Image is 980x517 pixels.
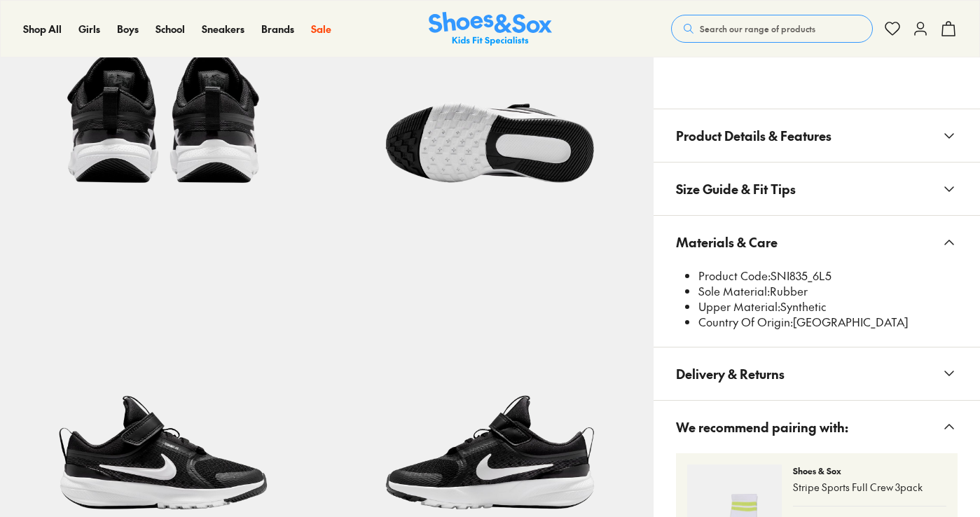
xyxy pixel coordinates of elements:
[698,268,771,283] span: Product Code:
[654,163,980,215] button: Size Guide & Fit Tips
[698,315,958,330] li: [GEOGRAPHIC_DATA]
[429,12,552,46] img: SNS_Logo_Responsive.svg
[676,221,778,263] span: Materials & Care
[698,268,958,284] li: SNI835_6L5
[23,22,62,36] span: Shop All
[654,109,980,162] button: Product Details & Features
[429,12,552,46] a: Shoes & Sox
[654,347,980,400] button: Delivery & Returns
[202,22,244,36] span: Sneakers
[676,406,848,448] span: We recommend pairing with:
[698,314,793,329] span: Country Of Origin:
[202,22,244,36] a: Sneakers
[311,22,331,36] a: Sale
[700,22,815,35] span: Search our range of products
[78,22,100,36] span: Girls
[117,22,139,36] a: Boys
[261,22,294,36] a: Brands
[698,283,770,298] span: Sole Material:
[261,22,294,36] span: Brands
[654,401,980,453] button: We recommend pairing with:
[676,168,796,209] span: Size Guide & Fit Tips
[23,22,62,36] a: Shop All
[654,216,980,268] button: Materials & Care
[698,299,958,315] li: Synthetic
[676,353,785,394] span: Delivery & Returns
[117,22,139,36] span: Boys
[698,284,958,299] li: Rubber
[793,464,946,477] p: Shoes & Sox
[671,15,873,43] button: Search our range of products
[156,22,185,36] span: School
[676,115,831,156] span: Product Details & Features
[311,22,331,36] span: Sale
[78,22,100,36] a: Girls
[14,423,70,475] iframe: Gorgias live chat messenger
[793,480,946,495] p: Stripe Sports Full Crew 3pack
[698,298,780,314] span: Upper Material:
[156,22,185,36] a: School
[676,78,958,92] iframe: Find in Store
